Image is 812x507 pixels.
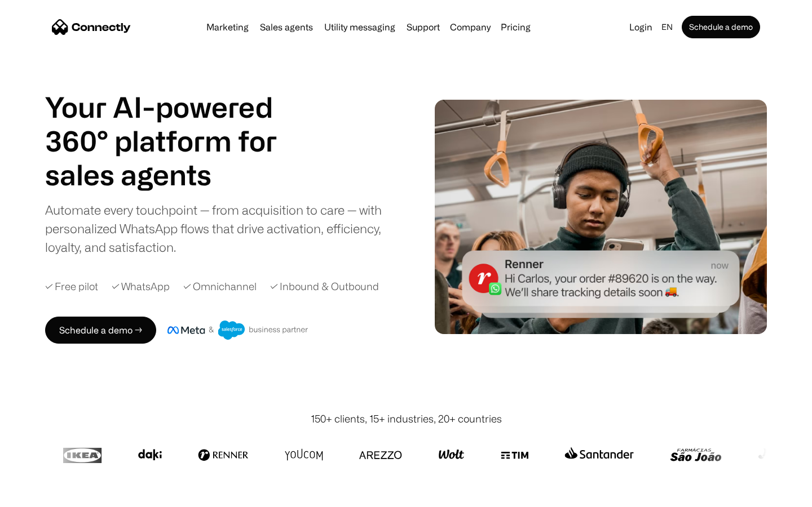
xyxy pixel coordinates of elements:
[45,201,400,256] div: Automate every touchpoint — from acquisition to care — with personalized WhatsApp flows that driv...
[183,279,257,294] div: ✓ Omnichannel
[311,411,502,426] div: 150+ clients, 15+ industries, 20+ countries
[625,19,657,35] a: Login
[167,321,308,340] img: Meta and Salesforce business partner badge.
[402,23,444,32] a: Support
[682,16,760,38] a: Schedule a demo
[450,19,491,35] div: Company
[45,279,98,294] div: ✓ Free pilot
[255,23,317,32] a: Sales agents
[11,486,68,503] aside: Language selected: English
[45,158,304,192] h1: sales agents
[320,23,400,32] a: Utility messaging
[661,19,673,35] div: en
[23,487,68,503] ul: Language list
[45,90,304,158] h1: Your AI-powered 360° platform for
[112,279,170,294] div: ✓ WhatsApp
[496,23,535,32] a: Pricing
[45,317,156,344] a: Schedule a demo →
[202,23,253,32] a: Marketing
[270,279,379,294] div: ✓ Inbound & Outbound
